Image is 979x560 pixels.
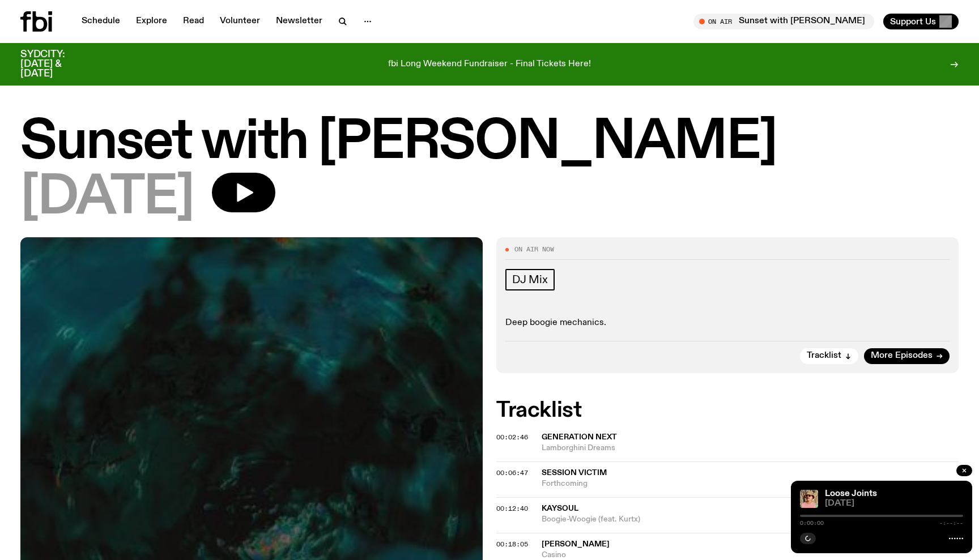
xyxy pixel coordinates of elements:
span: [DATE] [825,499,963,508]
span: Support Us [890,16,936,27]
button: Tracklist [800,348,858,364]
span: 00:06:47 [496,468,528,477]
span: Tracklist [807,352,841,360]
span: Forthcoming [542,478,959,489]
span: KaySoul [542,505,578,512]
span: [PERSON_NAME] [542,540,610,548]
span: More Episodes [871,352,933,360]
p: Deep boogie mechanics. [505,318,950,328]
a: Loose Joints [825,489,877,498]
span: DJ Mix [512,273,548,286]
button: Support Us [883,14,959,29]
p: fbi Long Weekend Fundraiser - Final Tickets Here! [388,59,591,70]
h3: SYDCITY: [DATE] & [DATE] [20,50,93,79]
a: Explore [129,14,174,29]
span: 0:00:00 [800,520,824,526]
span: -:--:-- [939,520,963,526]
a: DJ Mix [505,269,555,290]
h1: Sunset with [PERSON_NAME] [20,117,959,168]
span: Generation Next [542,433,617,441]
span: 00:18:05 [496,540,528,549]
a: More Episodes [864,348,950,364]
button: On AirSunset with [PERSON_NAME] [693,14,874,29]
a: Newsletter [269,14,329,29]
a: Schedule [75,14,127,29]
a: Read [176,14,211,29]
span: Boogie-Woogie (feat. Kurtx) [542,514,959,525]
span: Lamborghini Dreams [542,443,959,454]
h2: Tracklist [496,400,959,421]
span: [DATE] [20,173,194,224]
span: 00:12:40 [496,504,528,513]
img: Tyson stands in front of a paperbark tree wearing orange sunglasses, a suede bucket hat and a pin... [800,490,818,508]
span: Session Victim [542,469,607,477]
span: 00:02:46 [496,433,528,442]
a: Volunteer [213,14,267,29]
span: On Air Now [514,246,554,253]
